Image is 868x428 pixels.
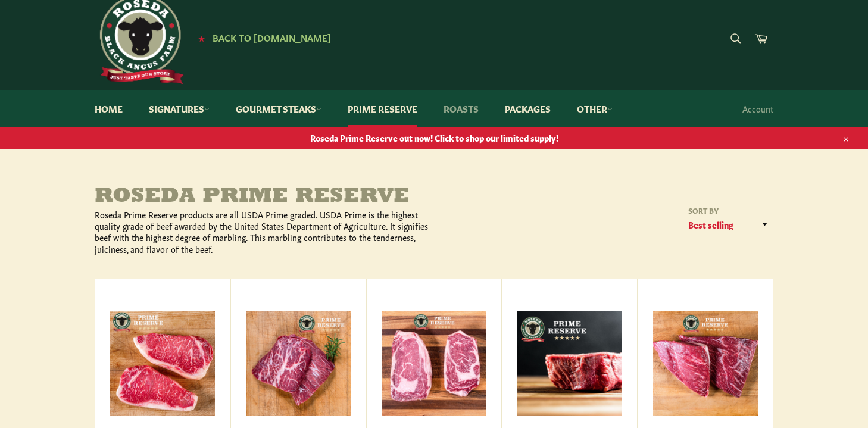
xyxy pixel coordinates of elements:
img: Prime Reserve Filet Mignon [517,311,622,416]
span: Back to [DOMAIN_NAME] [213,31,331,43]
a: Prime Reserve [336,90,429,127]
a: Gourmet Steaks [224,90,333,127]
img: Prime Reserve New York Strip [110,311,215,416]
label: Sort by [684,205,773,215]
h1: Roseda Prime Reserve [95,185,434,209]
a: Other [565,90,625,127]
a: Packages [493,90,563,127]
a: Account [736,91,779,126]
a: ★ Back to [DOMAIN_NAME] [192,33,331,43]
a: Home [83,90,135,127]
span: ★ [198,33,205,43]
img: Prime Reserve Ribeye [382,311,486,416]
a: Roasts [432,90,491,127]
p: Roseda Prime Reserve products are all USDA Prime graded. USDA Prime is the highest quality grade ... [95,209,434,255]
img: Prime Reserve Flat Iron Steak [246,311,351,416]
img: Prime Reserve Coulotte [653,311,758,416]
a: Signatures [137,90,221,127]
